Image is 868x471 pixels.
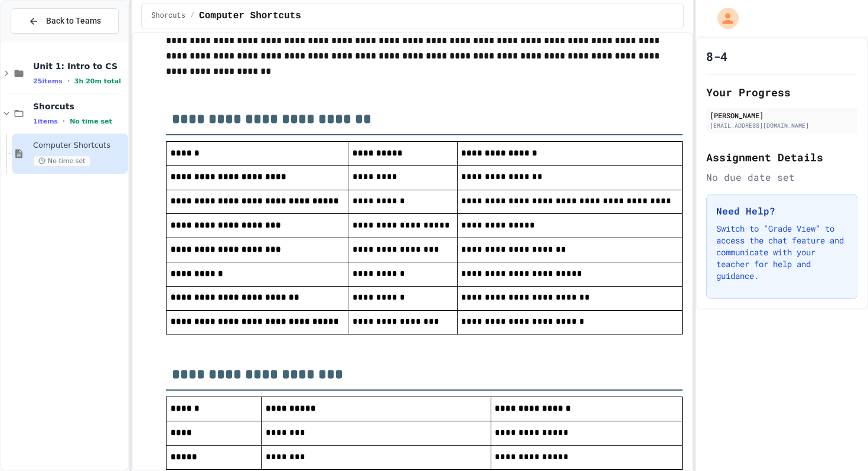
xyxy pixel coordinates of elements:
div: My Account [705,5,742,32]
span: Unit 1: Intro to CS [33,61,126,72]
span: Computer Shortcuts [33,141,126,151]
span: No time set [70,118,112,125]
span: • [63,116,65,126]
div: [EMAIL_ADDRESS][DOMAIN_NAME] [710,121,854,130]
button: Back to Teams [11,8,119,34]
div: No due date set [706,170,857,184]
h2: Your Progress [706,84,857,100]
span: No time set [33,155,91,167]
span: 25 items [33,77,63,85]
h2: Assignment Details [706,149,857,165]
div: [PERSON_NAME] [710,110,854,121]
span: / [190,11,194,21]
span: 3h 20m total [74,77,121,85]
span: Shorcuts [33,101,126,112]
span: 1 items [33,118,58,125]
span: Back to Teams [46,15,101,27]
p: Switch to "Grade View" to access the chat feature and communicate with your teacher for help and ... [716,223,847,282]
span: Computer Shortcuts [199,9,301,23]
h3: Need Help? [716,204,847,218]
span: • [67,76,70,86]
span: Shorcuts [151,11,185,21]
h1: 8-4 [706,48,727,64]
